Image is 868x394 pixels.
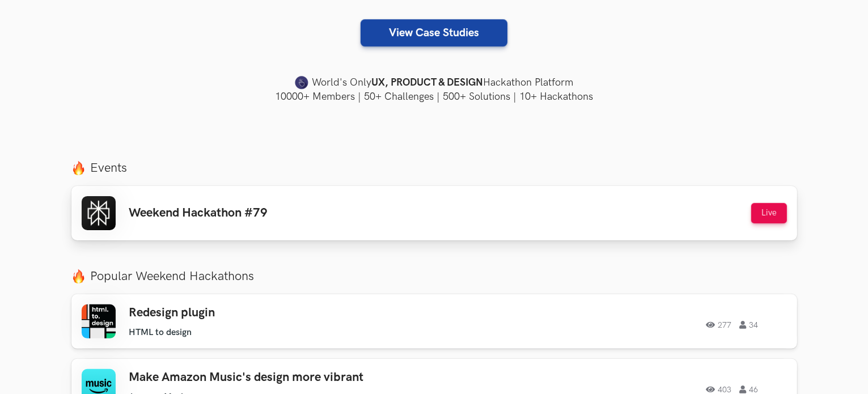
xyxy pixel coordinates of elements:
h3: Redesign plugin [129,306,451,320]
button: Live [751,203,787,223]
span: 46 [740,385,759,393]
h3: Make Amazon Music's design more vibrant [129,370,451,385]
a: View Case Studies [361,19,507,46]
a: Redesign plugin HTML to design 277 34 [71,294,797,349]
strong: UX, PRODUCT & DESIGN [371,75,483,91]
label: Popular Weekend Hackathons [71,269,797,284]
img: fire.png [71,269,86,283]
label: Events [71,160,797,176]
h4: 10000+ Members | 50+ Challenges | 500+ Solutions | 10+ Hackathons [71,90,797,104]
a: Weekend Hackathon #79 Live [71,186,797,240]
img: uxhack-favicon-image.png [295,75,308,90]
span: 277 [706,321,732,329]
h3: Weekend Hackathon #79 [129,206,268,221]
span: 403 [706,385,732,393]
h4: World's Only Hackathon Platform [71,75,797,91]
span: 34 [740,321,759,329]
img: fire.png [71,161,86,175]
li: HTML to design [129,327,192,338]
